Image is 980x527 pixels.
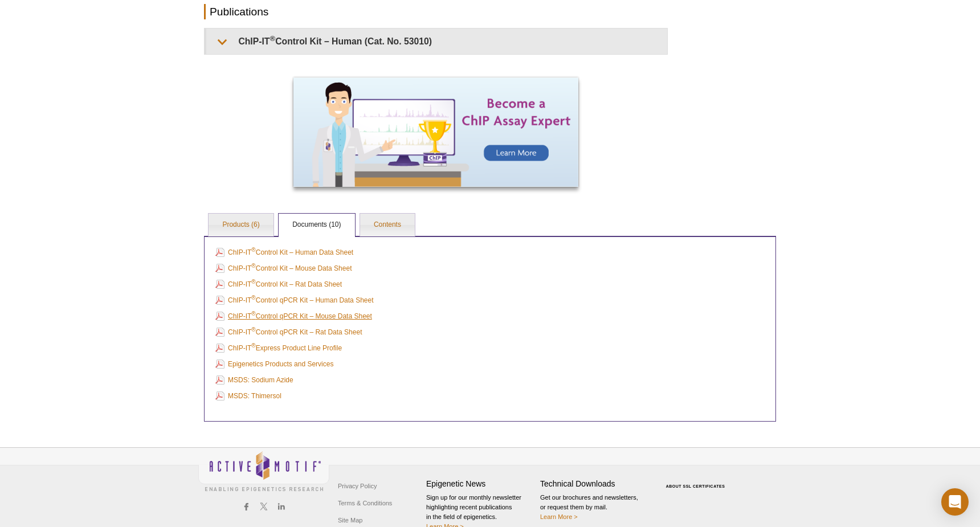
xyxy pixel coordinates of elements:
[215,246,353,259] a: ChIP-IT®Control Kit – Human Data Sheet
[198,448,329,494] img: Active Motif,
[215,390,281,402] a: MSDS: Thimersol
[941,488,969,516] div: Open Intercom Messenger
[251,311,255,317] sup: ®
[215,262,352,275] a: ChIP-IT®Control Kit – Mouse Data Sheet
[251,263,255,269] sup: ®
[279,214,354,236] a: Documents (10)
[215,310,372,322] a: ChIP-IT®Control qPCR Kit – Mouse Data Sheet
[654,468,740,493] table: Click to Verify - This site chose Symantec SSL for secure e-commerce and confidential communicati...
[215,342,342,354] a: ChIP-IT®Express Product Line Profile
[251,342,255,349] sup: ®
[540,493,648,522] p: Get our brochures and newsletters, or request them by mail.
[215,326,362,338] a: ChIP-IT®Control qPCR Kit – Rat Data Sheet
[251,326,255,333] sup: ®
[335,495,395,512] a: Terms & Conditions
[206,28,667,54] summary: ChIP-IT®Control Kit – Human (Cat. No. 53010)
[540,513,578,520] a: Learn More >
[215,358,333,370] a: Epigenetics Products and Services
[360,214,415,236] a: Contents
[540,479,648,489] h4: Technical Downloads
[204,4,668,19] h2: Publications
[251,279,255,285] sup: ®
[426,479,534,489] h4: Epigenetic News
[209,214,273,236] a: Products (6)
[251,247,255,253] sup: ®
[215,278,342,291] a: ChIP-IT®Control Kit – Rat Data Sheet
[666,484,725,488] a: ABOUT SSL CERTIFICATES
[215,374,293,386] a: MSDS: Sodium Azide
[270,34,276,43] sup: ®
[335,477,379,495] a: Privacy Policy
[251,295,255,301] sup: ®
[215,294,373,307] a: ChIP-IT®Control qPCR Kit – Human Data Sheet
[293,77,578,187] img: Become a ChIP Assay Expert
